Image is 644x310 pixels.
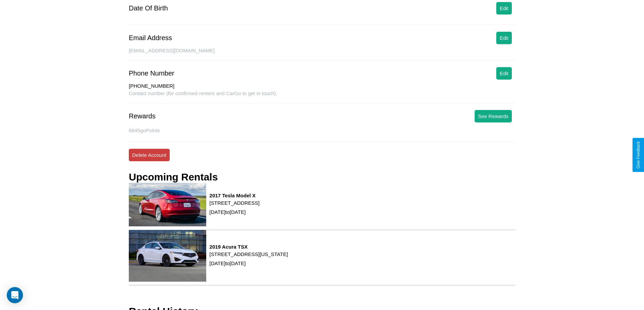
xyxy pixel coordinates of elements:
p: [DATE] to [DATE] [210,207,260,217]
div: [EMAIL_ADDRESS][DOMAIN_NAME] [129,48,515,60]
button: Edit [496,32,512,44]
div: Open Intercom Messenger [7,287,23,303]
p: 6845 goPoints [129,126,515,135]
p: [DATE] to [DATE] [210,259,288,268]
img: rental [129,183,206,226]
button: Edit [496,67,512,80]
h3: 2019 Acura TSX [210,244,288,250]
div: Rewards [129,112,156,120]
button: Edit [496,2,512,15]
div: Phone Number [129,69,174,77]
button: Delete Account [129,149,170,161]
div: Give Feedback [636,141,641,169]
h3: 2017 Tesla Model X [210,193,260,198]
button: See Rewards [475,110,512,122]
h3: Upcoming Rentals [129,171,218,183]
div: Date Of Birth [129,4,168,12]
p: [STREET_ADDRESS][US_STATE] [210,250,288,259]
div: [PHONE_NUMBER] [129,83,515,90]
img: rental [129,230,206,282]
div: Email Address [129,34,172,42]
div: Contact number (for confirmed renters and CarGo to get in touch). [129,90,515,103]
p: [STREET_ADDRESS] [210,198,260,207]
